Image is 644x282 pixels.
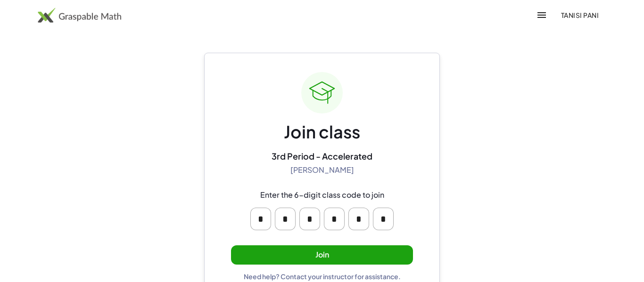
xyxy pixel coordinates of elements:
div: Join class [284,121,360,143]
div: [PERSON_NAME] [290,165,354,175]
div: Enter the 6-digit class code to join [260,190,384,200]
span: Tanisi Pani [561,11,599,19]
button: Tanisi Pani [553,7,606,24]
button: Join [231,245,413,265]
div: 3rd Period - Accelerated [272,151,372,161]
div: Need help? Contact your instructor for assistance. [244,272,401,281]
